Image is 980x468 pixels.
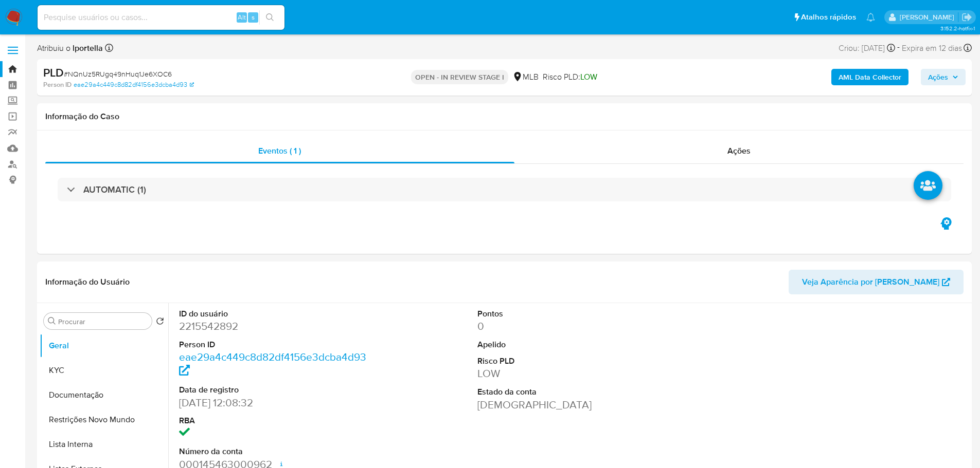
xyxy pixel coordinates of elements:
dt: Person ID [179,339,368,350]
h1: Informação do Caso [45,111,964,122]
p: lucas.portella@mercadolivre.com [900,12,958,22]
span: Alt [238,12,246,22]
button: Ações [921,69,966,85]
dt: Data de registro [179,384,368,396]
span: Expira em 12 dias [902,43,962,54]
dd: 0 [477,319,666,333]
dt: Risco PLD [477,355,666,367]
dd: LOW [477,366,666,381]
button: Restrições Novo Mundo [40,407,168,432]
b: lportella [70,42,103,54]
div: AUTOMATIC (1) [58,178,951,201]
dd: [DATE] 12:08:32 [179,396,368,410]
h3: AUTOMATIC (1) [83,184,146,195]
a: eae29a4c449c8d82df4156e3dcba4d93 [74,80,194,89]
p: OPEN - IN REVIEW STAGE I [411,70,508,84]
input: Procurar [58,317,148,326]
span: # NQnUz5RUgq49nHuq1Je6XOC6 [64,69,172,79]
span: Ações [928,69,948,85]
span: - [897,41,900,55]
div: Criou: [DATE] [839,41,895,55]
button: Retornar ao pedido padrão [156,317,164,328]
dt: RBA [179,415,368,426]
a: Notificações [866,13,875,22]
span: Atalhos rápidos [801,12,856,23]
span: Veja Aparência por [PERSON_NAME] [802,270,939,294]
dt: Pontos [477,308,666,320]
span: Eventos ( 1 ) [258,145,301,157]
span: Atribuiu o [37,43,103,54]
span: Risco PLD: [543,71,597,83]
button: Veja Aparência por [PERSON_NAME] [789,270,964,294]
input: Pesquise usuários ou casos... [38,11,284,24]
div: MLB [512,71,539,83]
button: Documentação [40,383,168,407]
b: Person ID [43,80,72,89]
dt: Estado da conta [477,386,666,398]
b: PLD [43,64,64,81]
button: search-icon [259,10,280,25]
dt: Número da conta [179,446,368,457]
button: Geral [40,333,168,358]
h1: Informação do Usuário [45,277,130,287]
dd: 2215542892 [179,319,368,333]
b: AML Data Collector [839,69,901,85]
dt: ID do usuário [179,308,368,320]
span: Ações [727,145,751,157]
span: LOW [580,71,597,83]
button: Lista Interna [40,432,168,457]
a: Sair [961,12,972,23]
a: eae29a4c449c8d82df4156e3dcba4d93 [179,349,366,379]
button: KYC [40,358,168,383]
button: Procurar [48,317,56,325]
span: s [252,12,255,22]
dd: [DEMOGRAPHIC_DATA] [477,398,666,412]
button: AML Data Collector [831,69,908,85]
dt: Apelido [477,339,666,350]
